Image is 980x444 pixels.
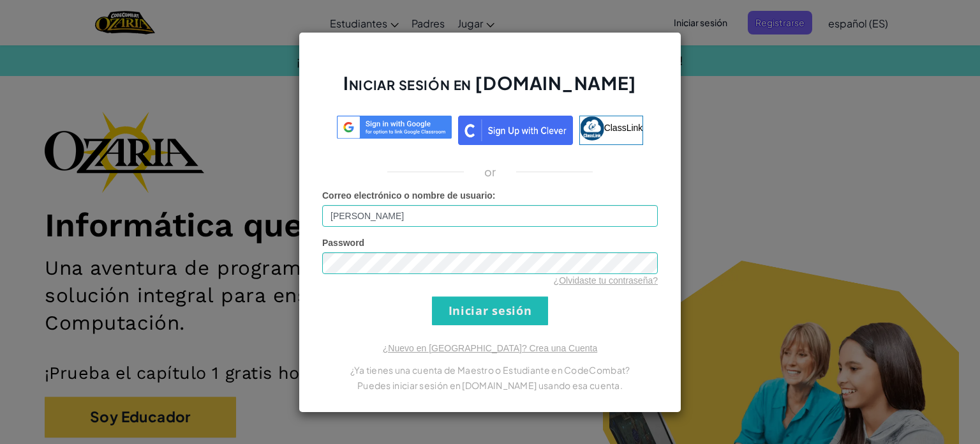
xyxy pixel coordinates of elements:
[604,122,643,132] span: ClassLink
[432,296,548,325] input: Iniciar sesión
[322,190,493,201] span: Correo electrónico o nombre de usuario
[484,164,496,180] p: or
[554,275,658,286] a: ¿Olvidaste tu contraseña?
[322,71,658,108] h2: Iniciar sesión en [DOMAIN_NAME]
[383,343,597,353] a: ¿Nuevo en [GEOGRAPHIC_DATA]? Crea una Cuenta
[322,238,364,248] span: Password
[322,378,658,393] p: Puedes iniciar sesión en [DOMAIN_NAME] usando esa cuenta.
[458,116,573,145] img: clever_sso_button@2x.png
[322,189,496,202] label: :
[337,116,452,139] img: log-in-google-sso.svg
[580,116,604,141] img: classlink-logo-small.png
[322,362,658,378] p: ¿Ya tienes una cuenta de Maestro o Estudiante en CodeCombat?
